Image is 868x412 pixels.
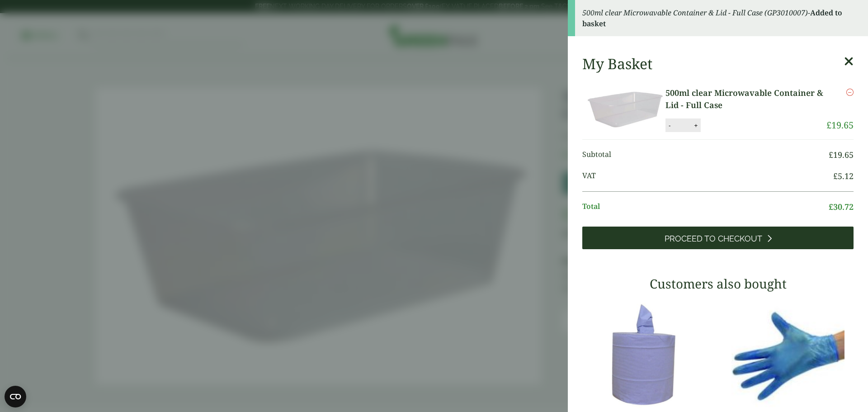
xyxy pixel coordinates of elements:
[691,122,700,129] button: +
[582,227,854,249] a: Proceed to Checkout
[826,119,854,131] bdi: 19.65
[722,298,854,411] img: 4130015J-Blue-Vinyl-Powder-Free-Gloves-Medium
[829,149,854,160] bdi: 19.65
[5,386,26,407] button: Open CMP widget
[666,122,673,129] button: -
[582,8,808,18] em: 500ml clear Microwavable Container & Lid - Full Case (GP3010007)
[833,170,854,181] bdi: 5.12
[582,276,854,292] h3: Customers also bought
[846,87,854,98] a: Remove this item
[582,201,829,213] span: Total
[829,201,854,212] bdi: 30.72
[582,170,833,182] span: VAT
[582,55,652,72] h2: My Basket
[829,201,833,212] span: £
[582,149,829,161] span: Subtotal
[829,149,833,160] span: £
[665,87,826,111] a: 500ml clear Microwavable Container & Lid - Full Case
[582,298,713,411] img: 3630017-2-Ply-Blue-Centre-Feed-104m
[833,170,838,181] span: £
[665,234,762,244] span: Proceed to Checkout
[826,119,831,131] span: £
